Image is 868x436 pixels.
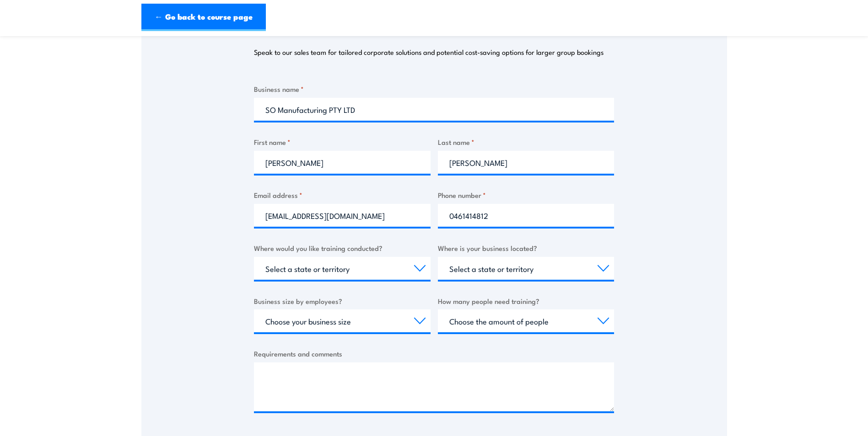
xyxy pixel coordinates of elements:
[254,137,431,147] label: First name
[254,190,431,200] label: Email address
[254,84,614,94] label: Business name
[254,243,431,253] label: Where would you like training conducted?
[438,190,615,200] label: Phone number
[141,4,266,31] a: ← Go back to course page
[254,296,431,306] label: Business size by employees?
[438,296,615,306] label: How many people need training?
[254,348,614,359] label: Requirements and comments
[254,48,604,57] p: Speak to our sales team for tailored corporate solutions and potential cost-saving options for la...
[438,243,615,253] label: Where is your business located?
[438,137,615,147] label: Last name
